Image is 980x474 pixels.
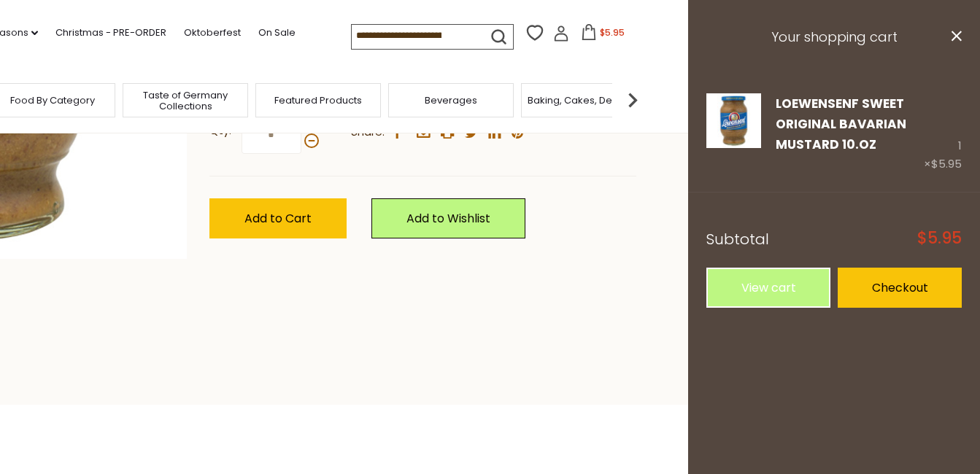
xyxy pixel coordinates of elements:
a: Beverages [425,95,477,106]
a: Oktoberfest [184,25,241,41]
a: On Sale [258,25,296,41]
span: $5.95 [600,26,625,39]
a: Taste of Germany Collections [127,90,244,112]
img: Loewensenf Sweet Original Bavarian Mustard 10.oz [706,93,761,148]
span: $5.95 [917,230,962,246]
button: Add to Cart [209,198,347,238]
a: View cart [706,268,830,308]
a: Loewensenf Sweet Original Bavarian Mustard 10.oz [776,95,906,154]
a: Food By Category [10,95,95,106]
span: Add to Cart [244,210,312,227]
span: Subtotal [706,229,769,249]
img: next arrow [618,85,647,114]
div: 1 × [924,93,962,174]
a: Christmas - PRE-ORDER [55,25,166,41]
a: Baking, Cakes, Desserts [528,95,641,106]
a: Add to Wishlist [371,198,525,238]
a: Checkout [838,268,962,308]
input: Qty: [242,114,301,154]
a: Loewensenf Sweet Original Bavarian Mustard 10.oz [706,93,761,174]
button: $5.95 [572,24,634,46]
span: $5.95 [931,156,962,171]
a: Featured Products [274,95,362,106]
